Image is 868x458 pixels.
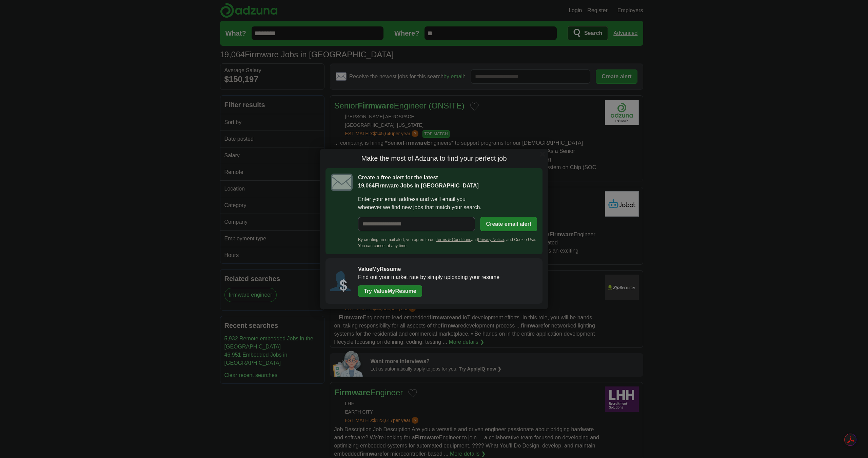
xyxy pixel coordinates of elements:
[358,182,375,190] span: 19,064
[325,154,542,163] h1: Make the most of Adzuna to find your perfect job
[358,174,537,190] h2: Create a free alert for the latest
[436,237,471,242] a: Terms & Conditions
[358,265,536,273] h2: ValueMyResume
[331,174,353,191] img: icon_email.svg
[480,217,537,231] button: Create email alert
[478,237,504,242] a: Privacy Notice
[358,183,479,188] strong: Firmware Jobs in [GEOGRAPHIC_DATA]
[358,195,537,212] label: Enter your email address and we'll email you whenever we find new jobs that match your search.
[358,237,537,249] div: By creating an email alert, you agree to our and , and Cookie Use. You can cancel at any time.
[358,285,422,297] a: Try ValueMyResume
[358,273,536,281] p: Find out your market rate by simply uploading your resume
